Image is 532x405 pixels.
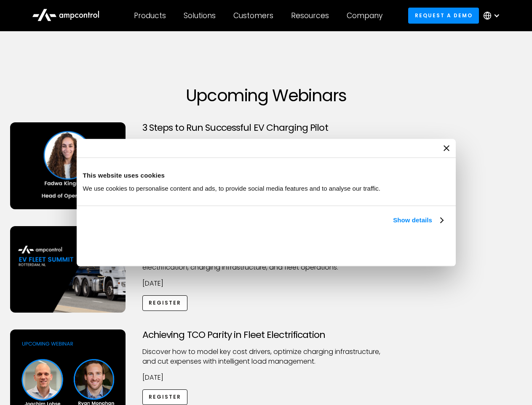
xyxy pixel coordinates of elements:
[347,11,382,20] div: Company
[142,122,390,133] h3: 3 Steps to Run Successful EV Charging Pilot
[233,11,273,20] div: Customers
[393,215,443,225] a: Show details
[134,11,166,20] div: Products
[408,8,479,23] a: Request a demo
[142,295,188,311] a: Register
[83,170,449,181] div: This website uses cookies
[10,85,522,105] h1: Upcoming Webinars
[184,11,216,20] div: Solutions
[444,145,449,151] button: Close banner
[325,235,446,259] button: Okay
[83,185,381,192] span: We use cookies to personalise content and ads, to provide social media features and to analyse ou...
[291,11,329,20] div: Resources
[142,373,390,382] p: [DATE]
[142,347,390,366] p: Discover how to model key cost drivers, optimize charging infrastructure, and cut expenses with i...
[142,329,390,340] h3: Achieving TCO Parity in Fleet Electrification
[142,279,390,288] p: [DATE]
[142,389,188,405] a: Register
